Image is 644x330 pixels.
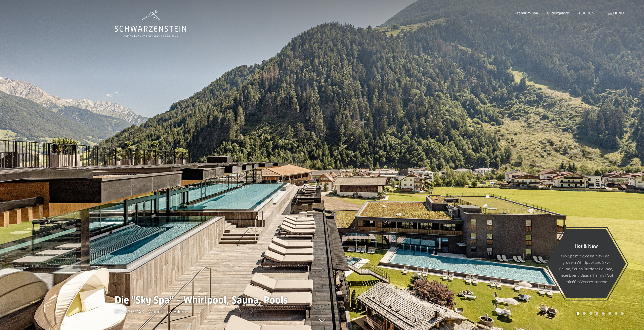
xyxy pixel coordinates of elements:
[546,229,626,298] a: Hot & New Sky Spa mit 23m Infinity Pool, großem Whirlpool und Sky-Sauna, Sauna Outdoor Lounge, ne...
[613,10,624,15] span: Menü
[575,243,598,249] span: Hot & New
[515,10,538,15] a: Premium Spa
[615,312,617,315] div: Carousel Page 7
[596,312,598,315] div: Carousel Page 4
[559,252,614,285] p: Sky Spa mit 23m Infinity Pool, großem Whirlpool und Sky-Sauna, Sauna Outdoor Lounge, neue Event-S...
[547,10,570,15] a: Bildergalerie
[602,312,605,315] div: Carousel Page 5
[583,312,586,315] div: Carousel Page 2
[608,312,611,315] div: Carousel Page 6
[577,312,579,315] div: Carousel Page 1 (Current Slide)
[579,10,594,15] a: BUCHEN
[621,312,624,315] div: Carousel Page 8
[589,312,592,315] div: Carousel Page 3
[575,312,624,315] div: Carousel Pagination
